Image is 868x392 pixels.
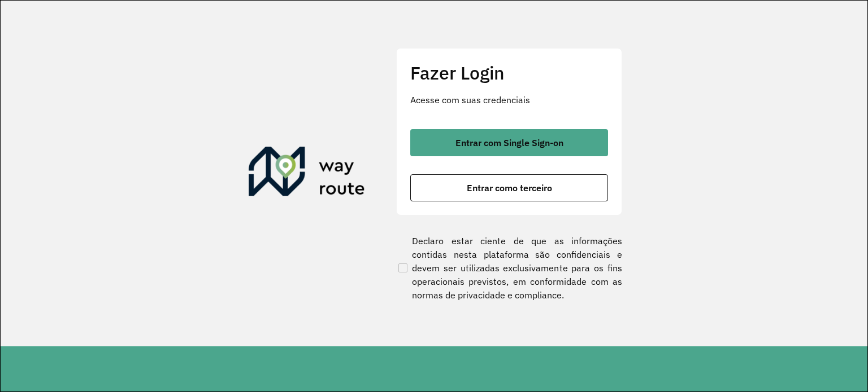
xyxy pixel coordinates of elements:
img: Roteirizador AmbevTech [249,147,365,201]
span: Entrar como terceiro [467,183,552,192]
span: Entrar com Single Sign-on [455,138,563,147]
p: Acesse com suas credenciais [410,93,608,107]
label: Declaro estar ciente de que as informações contidas nesta plataforma são confidenciais e devem se... [396,234,622,302]
button: button [410,129,608,156]
button: button [410,174,608,201]
h2: Fazer Login [410,62,608,83]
